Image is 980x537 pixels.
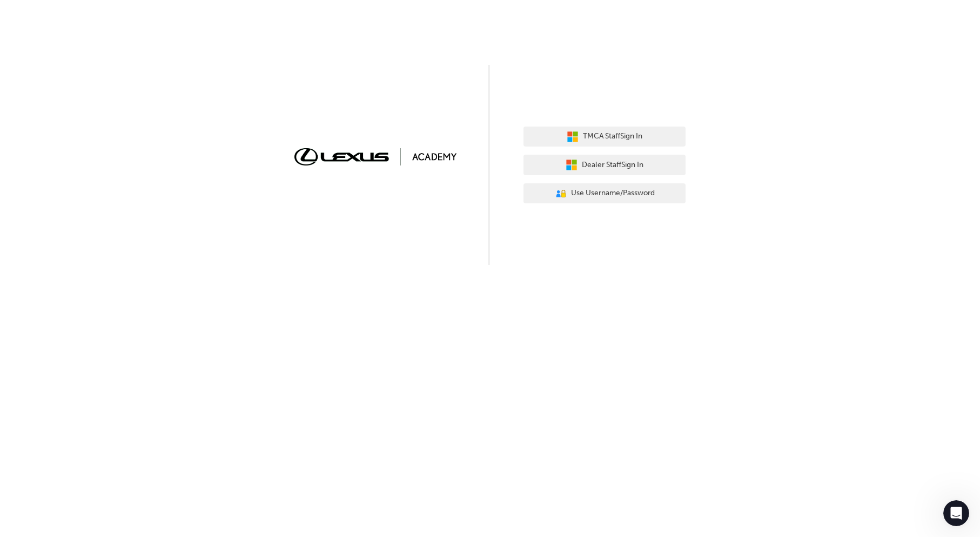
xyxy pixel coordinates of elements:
button: Use Username/Password [523,183,686,204]
img: Trak [294,148,457,165]
button: Dealer StaffSign In [523,155,686,175]
iframe: Intercom live chat [943,500,969,526]
span: TMCA Staff Sign In [583,130,642,143]
span: Dealer Staff Sign In [582,159,643,171]
button: TMCA StaffSign In [523,127,686,147]
span: Use Username/Password [571,187,655,200]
